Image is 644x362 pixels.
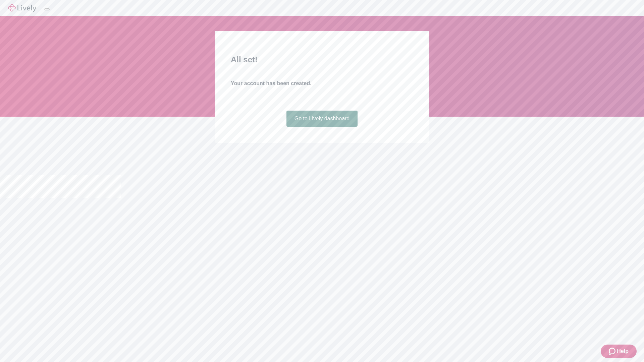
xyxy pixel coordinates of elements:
[286,111,358,127] a: Go to Lively dashboard
[44,8,50,10] button: Log out
[231,54,413,66] h2: All set!
[8,4,36,12] img: Lively
[609,347,617,355] svg: Zendesk support icon
[231,79,413,87] h4: Your account has been created.
[601,345,637,358] button: Zendesk support iconHelp
[617,347,629,355] span: Help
